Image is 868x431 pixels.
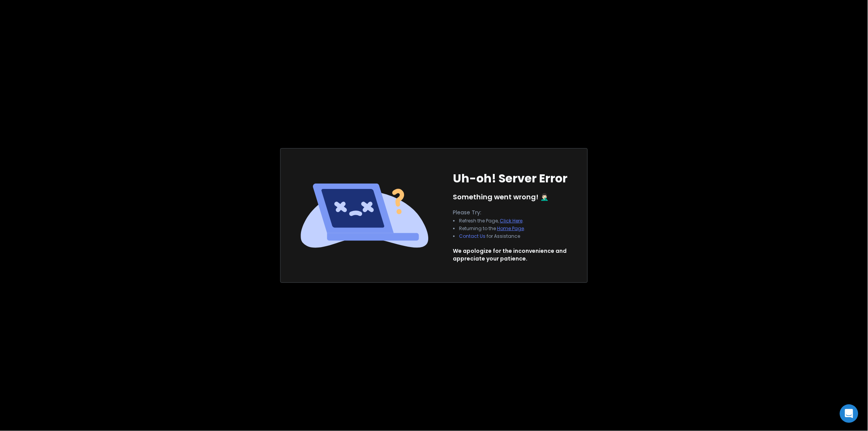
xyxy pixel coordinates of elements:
li: Returning to the . [459,226,525,232]
a: Home Page [497,225,524,232]
p: We apologize for the inconvenience and appreciate your patience. [453,247,567,262]
p: Something went wrong! 🤦🏻‍♂️ [453,192,549,202]
div: Open Intercom Messenger [840,404,858,423]
li: for Assistance [459,233,525,239]
button: Contact Us [459,233,486,239]
p: Please Try: [453,209,531,216]
a: Click Here [500,217,522,224]
li: Refresh the Page, . [459,218,525,224]
h1: Uh-oh! Server Error [453,172,567,185]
